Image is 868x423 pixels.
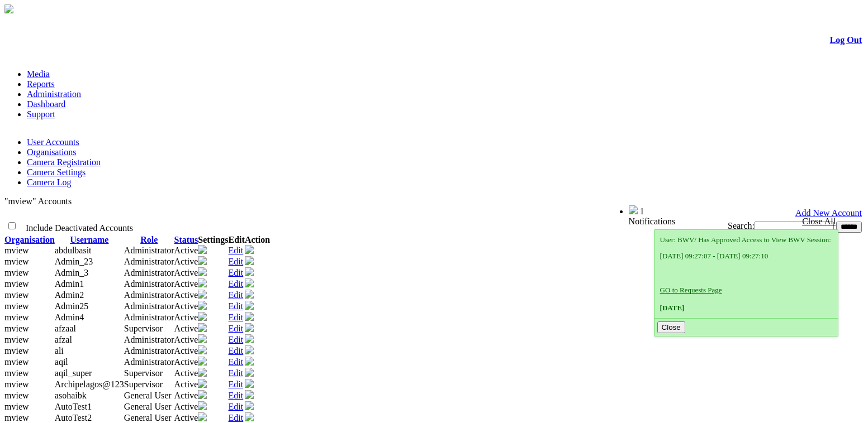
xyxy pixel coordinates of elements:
img: camera24.png [198,401,207,410]
span: asohaibk [55,391,87,400]
a: Edit [229,357,244,367]
a: Edit [229,268,244,277]
a: Close All [802,217,836,226]
span: mview [4,313,29,322]
img: user-active-green-icon.svg [245,334,254,343]
a: Edit [229,402,244,411]
img: user-active-green-icon.svg [245,390,254,399]
a: Edit [229,324,244,333]
span: mview [4,379,29,389]
span: mview [4,279,29,289]
img: user-active-green-icon.svg [245,401,254,410]
img: arrow-3.png [4,4,13,13]
a: Edit [229,290,244,300]
span: Admin4 [55,313,84,322]
a: User Accounts [27,137,79,147]
span: mview [4,246,29,255]
img: camera24.png [198,290,207,299]
a: Support [27,109,55,119]
td: Administrator [124,256,174,267]
td: Supervisor [124,379,174,390]
td: Administrator [124,357,174,368]
td: Active [174,345,198,357]
a: Edit [229,301,244,311]
th: Action [245,235,270,245]
span: aqil_super [55,368,92,378]
td: Active [174,323,198,334]
a: Deactivate [245,358,254,367]
a: Deactivate [245,291,254,300]
span: mview [4,402,29,411]
a: Deactivate [245,313,254,323]
td: Active [174,401,198,412]
a: Edit [229,257,244,266]
a: Deactivate [245,369,254,378]
img: camera24.png [198,267,207,276]
td: Active [174,301,198,312]
span: afzal [55,335,72,344]
td: Administrator [124,345,174,357]
a: Deactivate [245,414,254,423]
a: Edit [229,379,244,389]
span: Admin2 [55,290,84,300]
a: Deactivate [245,280,254,289]
span: "mview" Accounts [4,196,72,206]
td: Administrator [124,290,174,301]
span: mview [4,391,29,400]
div: Search: [423,221,862,233]
span: mview [4,301,29,311]
p: [DATE] 09:27:07 - [DATE] 09:27:10 [660,252,832,261]
span: mview [4,346,29,355]
button: Close [657,321,685,333]
td: Active [174,267,198,278]
a: Deactivate [245,380,254,390]
span: mview [4,413,29,422]
td: Active [174,357,198,368]
span: aqil [55,357,68,367]
span: mview [4,324,29,333]
a: Status [174,235,198,244]
span: Admin_23 [55,257,93,266]
img: camera24.png [198,278,207,287]
td: Active [174,278,198,290]
td: Active [174,334,198,345]
img: user-active-green-icon.svg [245,345,254,354]
a: Role [140,235,158,244]
a: Edit [229,279,244,289]
span: abdulbasit [55,246,92,255]
img: camera24.png [198,390,207,399]
a: Deactivate [245,324,254,334]
img: user-active-green-icon.svg [245,290,254,299]
img: user-active-green-icon.svg [245,357,254,366]
td: Active [174,390,198,401]
a: Edit [229,413,244,422]
img: camera24.png [198,357,207,366]
a: Edit [229,391,244,400]
img: user-active-green-icon.svg [245,323,254,332]
img: user-active-green-icon.svg [245,278,254,287]
a: Edit [229,335,244,344]
span: afzaal [55,324,76,333]
img: user-active-green-icon.svg [245,412,254,421]
td: Supervisor [124,323,174,334]
img: camera24.png [198,256,207,265]
td: Administrator [124,278,174,290]
a: Deactivate [245,246,254,256]
a: Organisation [4,235,55,244]
span: Admin1 [55,279,84,289]
img: user-active-green-icon.svg [245,312,254,321]
a: Reports [27,79,55,89]
img: camera24.png [198,245,207,254]
a: Deactivate [245,347,254,356]
a: Log Out [830,35,862,45]
td: General User [124,401,174,412]
span: AutoTest2 [55,413,92,422]
img: bell25.png [629,205,638,214]
a: Deactivate [245,268,254,278]
a: Organisations [27,147,77,157]
a: Edit [229,246,244,255]
span: Welcome, aqil_super (Supervisor) [507,206,606,214]
a: Edit [229,346,244,355]
td: Administrator [124,334,174,345]
span: Archipelagos@123 [55,379,124,389]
